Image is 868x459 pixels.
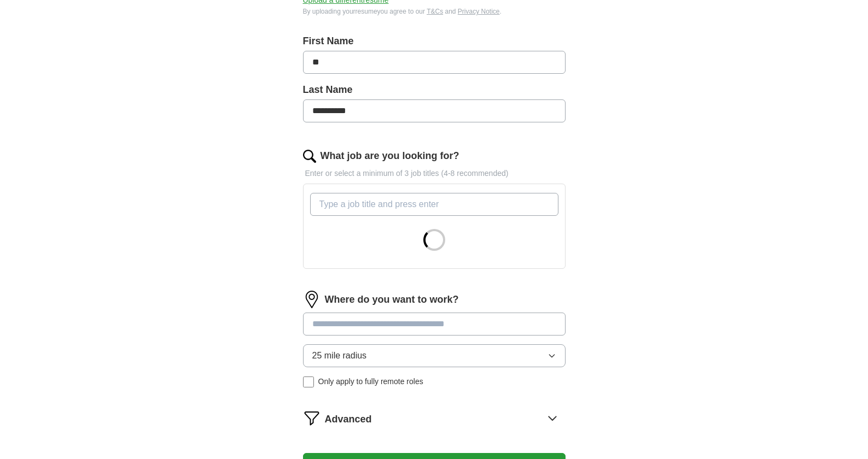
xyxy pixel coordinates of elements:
[427,8,443,15] a: T&Cs
[303,409,321,427] img: filter
[325,292,459,307] label: Where do you want to work?
[325,412,372,427] span: Advanced
[303,150,316,163] img: search.png
[303,168,566,179] p: Enter or select a minimum of 3 job titles (4-8 recommended)
[458,8,500,15] a: Privacy Notice
[303,376,314,387] input: Only apply to fully remote roles
[312,349,367,362] span: 25 mile radius
[318,376,423,387] span: Only apply to fully remote roles
[303,83,566,97] label: Last Name
[303,344,566,367] button: 25 mile radius
[303,291,321,308] img: location.png
[310,193,558,216] input: Type a job title and press enter
[321,149,459,163] label: What job are you looking for?
[303,7,566,16] div: By uploading your resume you agree to our and .
[303,34,566,49] label: First Name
